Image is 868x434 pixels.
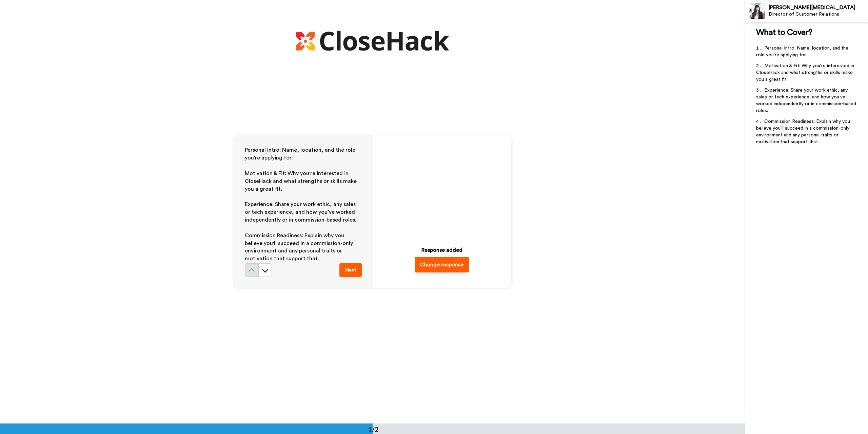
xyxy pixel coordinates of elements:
button: Next [339,263,362,277]
span: Motivation & Fit: Why you're interested in CloseHack and what strengths or skills make you a grea... [245,171,358,192]
span: Motivation & Fit: Why you're interested in CloseHack and what strengths or skills make you a grea... [756,63,855,82]
div: 1/2 [357,424,390,434]
div: Director of Customer Relations [769,12,868,17]
div: Response added [421,246,462,254]
span: Experience: Share your work ethic, any sales or tech experience, and how you’ve worked independen... [245,202,357,223]
span: Commission Readiness: Explain why you believe you'll succeed in a commission-only environment and... [756,119,851,144]
span: Personal Intro: Name, location, and the role you're applying for. [245,147,357,161]
img: Profile Image [749,3,765,19]
img: Mute/Unmute [476,223,483,230]
div: [PERSON_NAME][MEDICAL_DATA] [769,4,868,11]
span: Personal Intro: Name, location, and the role you're applying for. [756,46,850,57]
span: / [412,222,415,230]
span: What to Cover? [756,29,812,37]
span: 1:12 [416,222,428,230]
span: Commission Readiness: Explain why you believe you'll succeed in a commission-only environment and... [245,233,354,262]
span: 0:00 [399,222,411,230]
button: Change response [415,257,469,272]
span: Experience: Share your work ethic, any sales or tech experience, and how you’ve worked independen... [756,88,857,113]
